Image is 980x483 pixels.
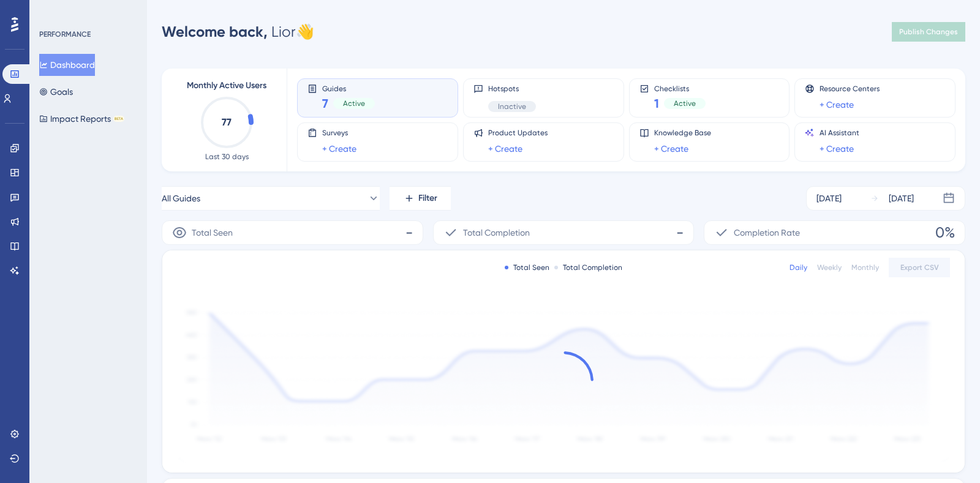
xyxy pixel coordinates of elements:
button: Filter [390,186,451,211]
button: Export CSV [889,258,950,277]
span: Surveys [322,128,356,138]
span: - [676,223,684,242]
button: Impact ReportsBETA [39,108,124,130]
div: Total Seen [505,263,549,272]
span: Active [343,99,365,108]
span: Export CSV [900,263,939,272]
button: All Guides [162,186,380,211]
span: Filter [418,191,437,206]
a: + Create [322,141,356,156]
span: Completion Rate [734,225,800,240]
span: Hotspots [488,84,536,94]
div: Total Completion [554,263,622,272]
span: All Guides [162,191,200,206]
a: + Create [488,141,522,156]
div: [DATE] [889,191,914,206]
span: Monthly Active Users [187,78,266,93]
span: - [405,223,413,242]
span: AI Assistant [820,128,859,138]
span: Checklists [654,84,706,92]
span: Inactive [498,102,526,111]
span: Guides [322,84,375,92]
span: 7 [322,95,328,112]
span: 0% [935,223,955,242]
span: 1 [654,95,659,112]
a: + Create [820,97,854,112]
span: Knowledge Base [654,128,711,138]
div: Daily [790,263,807,272]
div: Weekly [817,263,842,272]
a: + Create [654,141,688,156]
span: Resource Centers [820,84,880,94]
div: PERFORMANCE [39,29,91,39]
button: Publish Changes [892,22,965,42]
div: BETA [113,116,124,122]
button: Dashboard [39,54,95,76]
button: Goals [39,81,73,103]
div: [DATE] [816,191,842,206]
div: Monthly [851,263,879,272]
span: Active [674,99,696,108]
text: 77 [222,116,232,128]
span: Welcome back, [162,23,268,40]
div: Lior 👋 [162,22,314,42]
span: Publish Changes [899,27,958,37]
span: Product Updates [488,128,548,138]
a: + Create [820,141,854,156]
span: Last 30 days [205,152,249,162]
span: Total Completion [463,225,530,240]
span: Total Seen [192,225,233,240]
